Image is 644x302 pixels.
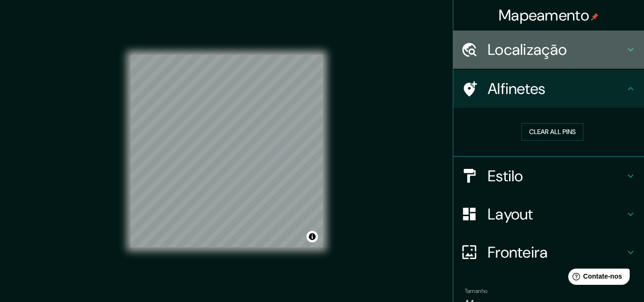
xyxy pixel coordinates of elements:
[488,204,533,224] font: Layout
[559,265,634,292] iframe: Iniciador de widget de ajuda
[488,79,546,99] font: Alfinetes
[307,231,318,242] button: Alternar atribuição
[453,31,644,69] div: Localização
[453,233,644,271] div: Fronteira
[499,5,589,25] font: Mapeamento
[453,157,644,195] div: Estilo
[453,70,644,108] div: Alfinetes
[488,166,523,186] font: Estilo
[465,287,488,295] font: Tamanho
[488,242,548,262] font: Fronteira
[131,55,323,247] canvas: Mapa
[521,123,583,141] button: Clear all pins
[453,195,644,233] div: Layout
[488,40,567,60] font: Localização
[591,13,599,21] img: pin-icon.png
